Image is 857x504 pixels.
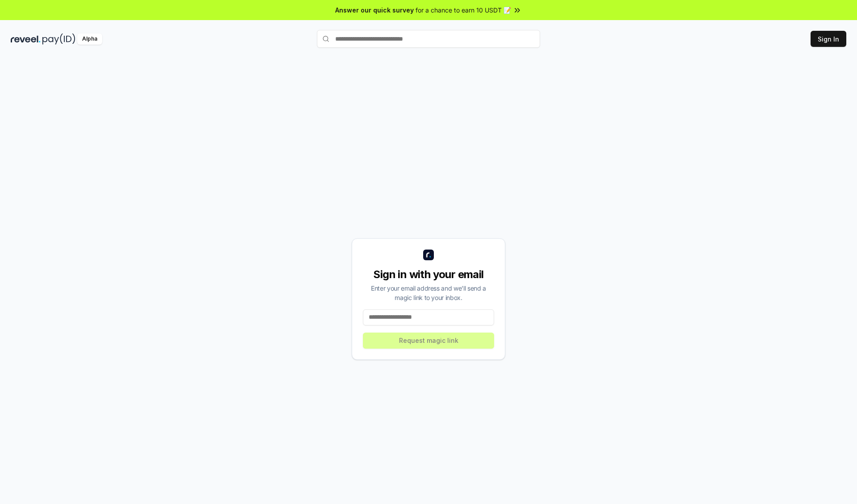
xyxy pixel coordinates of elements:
img: pay_id [42,33,75,45]
div: Alpha [77,33,102,45]
img: reveel_dark [11,33,41,45]
span: Answer our quick survey [335,5,414,15]
span: for a chance to earn 10 USDT 📝 [416,5,511,15]
div: Sign in with your email [363,267,494,282]
button: Sign In [811,31,846,47]
div: Enter your email address and we’ll send a magic link to your inbox. [363,283,494,302]
img: logo_small [423,250,434,260]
